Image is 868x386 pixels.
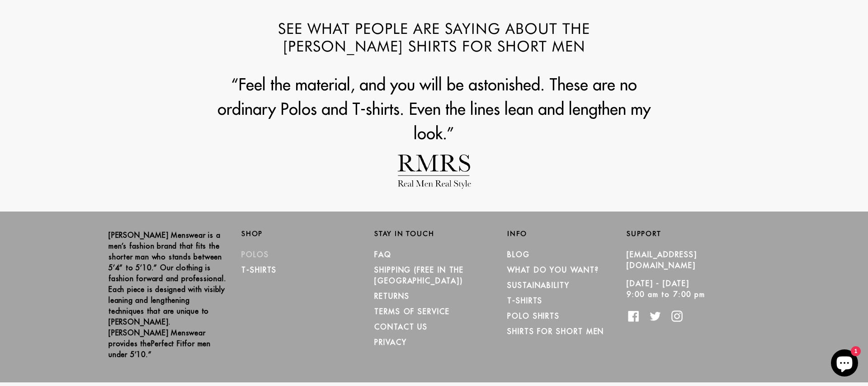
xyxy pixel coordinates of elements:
[108,230,228,360] p: [PERSON_NAME] Menswear is a men’s fashion brand that fits the shorter man who stands between 5’4”...
[374,265,464,285] a: SHIPPING (Free in the [GEOGRAPHIC_DATA])
[828,349,861,379] inbox-online-store-chat: Shopify online store chat
[627,250,697,270] a: [EMAIL_ADDRESS][DOMAIN_NAME]
[374,338,406,347] a: PRIVACY
[241,250,269,259] a: Polos
[374,292,409,301] a: RETURNS
[507,296,542,305] a: T-Shirts
[507,327,604,336] a: Shirts for Short Men
[228,20,640,56] h2: See What People are Saying about the [PERSON_NAME] Shirts for Short Men
[507,281,570,290] a: Sustainability
[241,230,361,238] h2: Shop
[241,265,277,274] a: T-Shirts
[397,155,471,189] img: otero-menswear-real-men-real-style_1024x1024.png
[203,72,665,146] p: “Feel the material, and you will be astonished. These are no ordinary Polos and T-shirts. Even th...
[374,307,450,316] a: TERMS OF SERVICE
[507,230,627,238] h2: Info
[627,278,746,300] p: [DATE] - [DATE] 9:00 am to 7:00 pm
[374,230,494,238] h2: Stay in Touch
[507,311,560,320] a: Polo Shirts
[627,230,759,238] h2: Support
[151,339,185,348] strong: Perfect Fit
[374,250,392,259] a: FAQ
[374,322,428,331] a: CONTACT US
[507,265,599,274] a: What Do You Want?
[507,250,530,259] a: Blog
